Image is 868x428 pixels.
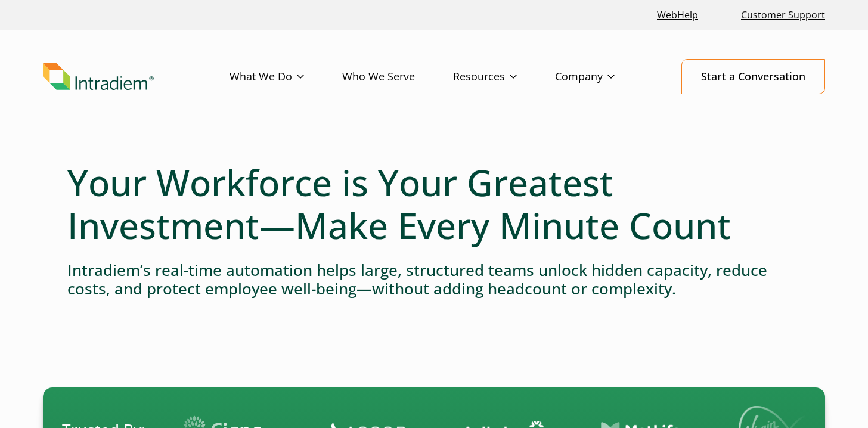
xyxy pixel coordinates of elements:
[681,59,825,94] a: Start a Conversation
[652,2,703,28] a: Link opens in a new window
[43,63,230,91] a: Link to homepage of Intradiem
[342,60,453,94] a: Who We Serve
[230,60,342,94] a: What We Do
[43,63,154,91] img: Intradiem
[453,60,555,94] a: Resources
[67,161,801,247] h1: Your Workforce is Your Greatest Investment—Make Every Minute Count
[555,60,653,94] a: Company
[736,2,830,28] a: Customer Support
[67,261,801,298] h4: Intradiem’s real-time automation helps large, structured teams unlock hidden capacity, reduce cos...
